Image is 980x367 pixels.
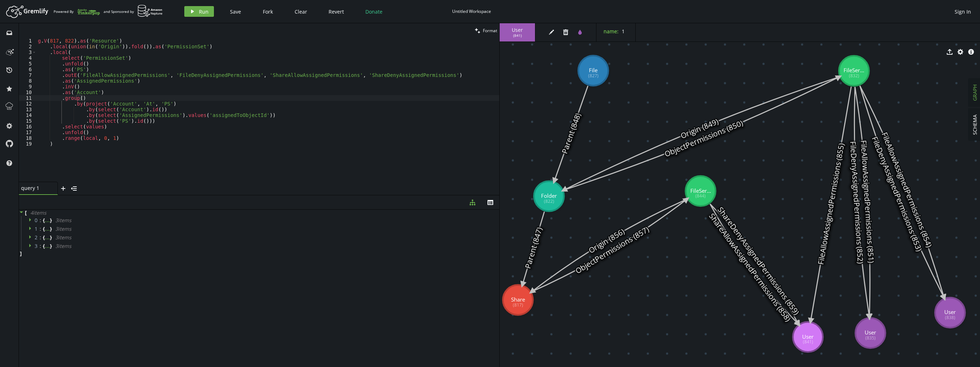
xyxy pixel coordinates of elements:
span: query 1 [21,185,50,191]
div: 9 [19,84,36,89]
text: FileAllowAssignedPermissions (851) [859,140,876,263]
div: ... [45,226,50,230]
div: ... [45,218,50,221]
span: } [50,234,52,241]
tspan: (838) [945,314,955,320]
tspan: (835) [865,335,876,341]
span: 1 [622,28,625,35]
button: Fork [257,6,279,17]
span: } [50,243,52,249]
div: 14 [19,112,36,118]
span: ( 841 ) [513,33,522,38]
button: Donate [360,6,388,17]
span: { [43,234,45,241]
span: : [40,217,41,224]
div: 16 [19,124,36,129]
span: User [507,27,528,33]
div: ... [45,244,50,247]
span: : [40,243,41,249]
span: Run [199,8,209,15]
div: 1 [19,38,36,44]
div: Powered By [54,5,100,18]
tspan: User [865,329,876,336]
tspan: Folder [541,192,557,199]
button: Sign In [951,6,975,17]
span: Save [230,8,241,15]
tspan: FileSer... [844,67,864,74]
span: { [43,243,45,249]
div: 5 [19,61,36,67]
span: Revert [329,8,344,15]
span: 3 item s [55,217,71,224]
button: Format [472,23,499,38]
div: 13 [19,107,36,112]
span: 3 item s [55,243,71,249]
div: 17 [19,129,36,135]
tspan: (822) [544,198,554,204]
span: GRAPH [971,84,978,101]
div: 11 [19,95,36,101]
div: and Sponsored by [104,5,163,18]
span: Donate [365,8,382,15]
span: Clear [295,8,307,15]
span: 1 [35,225,38,232]
span: } [50,226,52,232]
span: [ [25,210,27,216]
div: ... [45,235,50,239]
div: 19 [19,141,36,147]
span: { [43,217,45,224]
tspan: User [944,308,956,315]
span: { [43,226,45,232]
label: name : [604,28,619,35]
div: 12 [19,101,36,107]
button: Save [225,6,246,17]
tspan: File [589,67,597,74]
div: 18 [19,135,36,141]
button: Clear [289,6,312,17]
span: 3 [35,243,38,249]
div: Untitled Workspace [452,9,491,14]
span: : [40,226,41,232]
tspan: Share [511,296,525,303]
tspan: (827) [588,73,599,79]
tspan: (844) [695,193,706,199]
span: 0 [35,217,38,224]
span: } [50,217,52,224]
div: 4 [19,55,36,61]
span: 4 item s [30,209,46,216]
div: 7 [19,72,36,78]
tspan: (832) [849,73,859,79]
span: SCHEMA [971,114,978,135]
div: 10 [19,89,36,95]
span: Format [483,28,497,34]
tspan: (817) [513,302,523,308]
tspan: (841) [803,339,813,345]
div: 6 [19,67,36,72]
span: Fork [263,8,273,15]
span: 3 item s [55,225,71,232]
span: Sign In [955,8,971,15]
span: 2 [35,234,38,241]
span: : [40,234,41,241]
tspan: User [802,333,814,340]
div: 8 [19,78,36,84]
img: AWS Neptune [137,5,163,17]
div: 15 [19,118,36,124]
span: ] [19,250,22,257]
div: 2 [19,44,36,49]
span: 3 item s [55,234,71,241]
button: Run [184,6,214,17]
div: 3 [19,49,36,55]
tspan: FileSer... [690,187,711,194]
button: Revert [323,6,349,17]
